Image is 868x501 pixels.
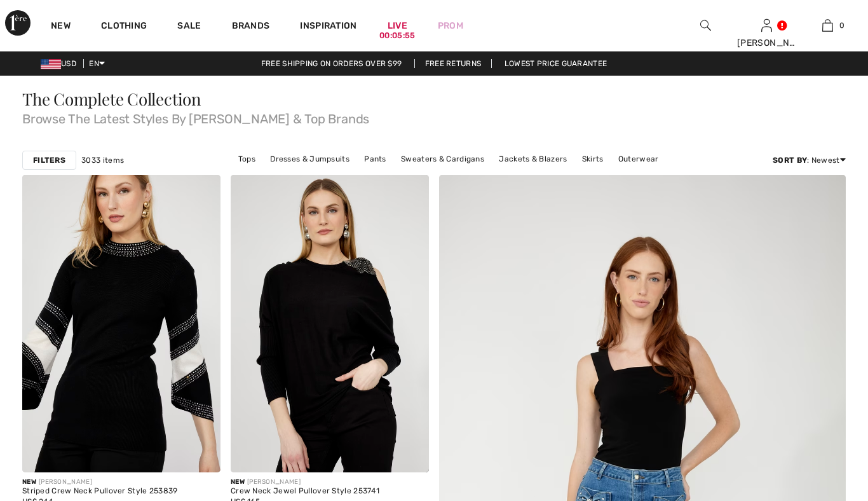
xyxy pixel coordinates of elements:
a: Dresses & Jumpsuits [264,151,356,167]
a: Tops [232,151,262,167]
a: Sweaters & Cardigans [395,151,491,167]
img: My Info [761,18,772,33]
div: : Newest [773,154,846,166]
a: Free shipping on orders over $99 [251,59,412,68]
span: 3033 items [81,154,124,166]
a: Brands [232,20,270,34]
strong: Sort By [773,156,807,165]
a: 0 [797,18,857,33]
a: Clothing [101,20,147,34]
span: Browse The Latest Styles By [PERSON_NAME] & Top Brands [22,107,846,125]
span: New [22,478,36,486]
a: Jackets & Blazers [492,151,573,167]
a: Skirts [576,151,610,167]
a: Live00:05:55 [388,19,407,32]
span: New [231,478,245,486]
img: Crew Neck Jewel Pullover Style 253741. Black [231,175,429,472]
strong: Filters [33,154,65,166]
a: Free Returns [414,59,492,68]
span: Inspiration [300,20,356,34]
a: Pants [358,151,393,167]
img: US Dollar [41,59,61,69]
a: Lowest Price Guarantee [494,59,618,68]
a: Prom [438,19,463,32]
div: [PERSON_NAME] [22,477,178,487]
img: My Bag [822,18,833,33]
a: New [51,20,71,34]
a: Sign In [761,19,772,31]
div: 00:05:55 [379,30,415,42]
iframe: Opens a widget where you can chat to one of our agents [785,406,855,437]
div: Striped Crew Neck Pullover Style 253839 [22,487,178,496]
span: 0 [839,20,844,31]
span: USD [41,59,81,68]
img: Striped Crew Neck Pullover Style 253839. Black/Off White [22,175,220,472]
img: search the website [700,18,711,33]
img: 1ère Avenue [5,10,31,36]
a: Outerwear [612,151,665,167]
span: EN [89,59,105,68]
div: [PERSON_NAME] [231,477,379,487]
div: Crew Neck Jewel Pullover Style 253741 [231,487,379,496]
span: The Complete Collection [22,88,201,110]
div: [PERSON_NAME] [737,36,797,50]
a: Sale [177,20,201,34]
